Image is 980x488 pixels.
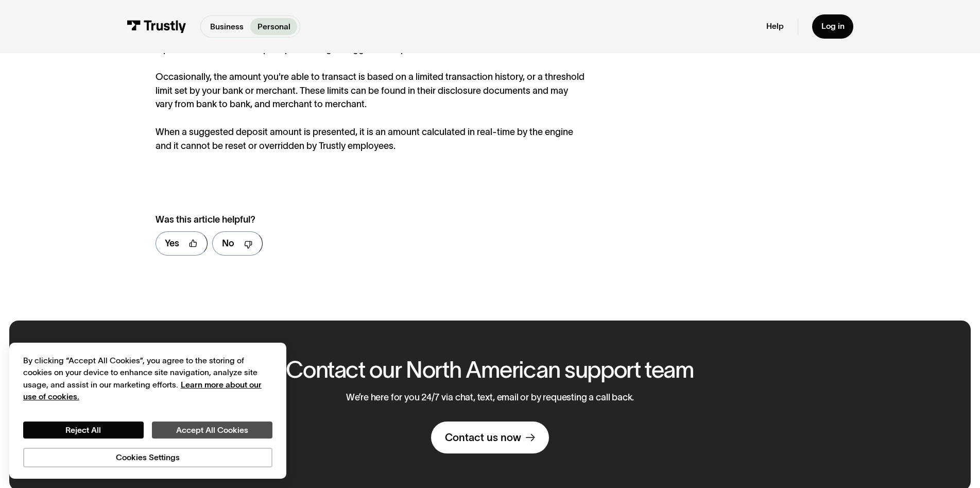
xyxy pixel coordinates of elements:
[156,14,587,153] div: Trustly doesn't have pre-determined limits set for consumers. Each time you attempt a transaction...
[821,21,845,31] div: Log in
[23,355,272,467] div: Privacy
[257,21,290,33] p: Personal
[152,422,272,439] button: Accept All Cookies
[222,237,234,250] div: No
[23,448,272,467] button: Cookies Settings
[812,14,854,39] a: Log in
[165,237,179,250] div: Yes
[286,357,694,382] h2: Contact our North American support team
[766,21,784,31] a: Help
[9,343,286,479] div: Cookie banner
[445,431,521,444] div: Contact us now
[212,231,263,256] a: No
[127,20,187,33] img: Trustly Logo
[210,21,244,33] p: Business
[23,355,272,403] div: By clicking “Accept All Cookies”, you agree to the storing of cookies on your device to enhance s...
[156,213,562,227] div: Was this article helpful?
[431,422,549,453] a: Contact us now
[203,18,250,35] a: Business
[156,231,208,256] a: Yes
[250,18,297,35] a: Personal
[23,422,144,439] button: Reject All
[346,392,634,403] p: We’re here for you 24/7 via chat, text, email or by requesting a call back.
